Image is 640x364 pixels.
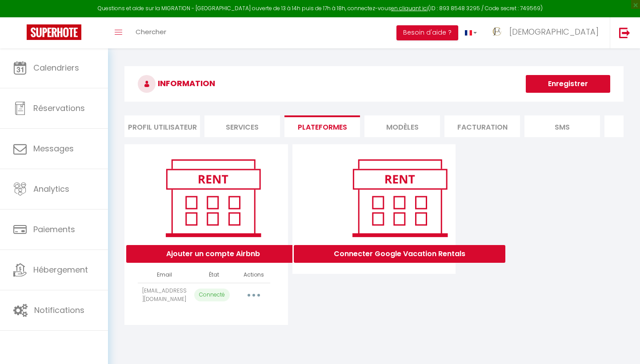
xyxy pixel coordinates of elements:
[490,25,504,39] img: ...
[33,143,74,154] span: Messages
[391,4,428,12] a: en cliquant ici
[294,245,505,263] button: Connecter Google Vacation Rentals
[33,264,88,275] span: Hébergement
[33,183,69,194] span: Analytics
[156,155,270,241] img: rent.png
[34,305,84,316] span: Notifications
[138,283,191,307] td: [EMAIL_ADDRESS][DOMAIN_NAME]
[126,245,300,263] button: Ajouter un compte Airbnb
[124,115,200,137] li: Profil Utilisateur
[364,115,440,137] li: MODÈLES
[33,103,85,114] span: Réservations
[524,44,625,60] div: Trying to get property 'listings' of non-object
[194,289,230,301] p: Connecté
[619,27,630,38] img: logout
[33,224,75,235] span: Paiements
[526,75,610,93] button: Enregistrer
[129,17,173,48] a: Chercher
[284,115,360,137] li: Plateformes
[484,17,610,48] a: ... [DEMOGRAPHIC_DATA]
[136,27,166,36] span: Chercher
[343,155,456,241] img: rent.png
[396,25,458,40] button: Besoin d'aide ?
[191,267,237,283] th: État
[33,62,79,73] span: Calendriers
[444,115,520,137] li: Facturation
[237,267,271,283] th: Actions
[204,115,280,137] li: Services
[509,26,599,37] span: [DEMOGRAPHIC_DATA]
[27,24,81,40] img: Super Booking
[524,115,600,137] li: SMS
[124,66,624,102] h3: INFORMATION
[138,267,191,283] th: Email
